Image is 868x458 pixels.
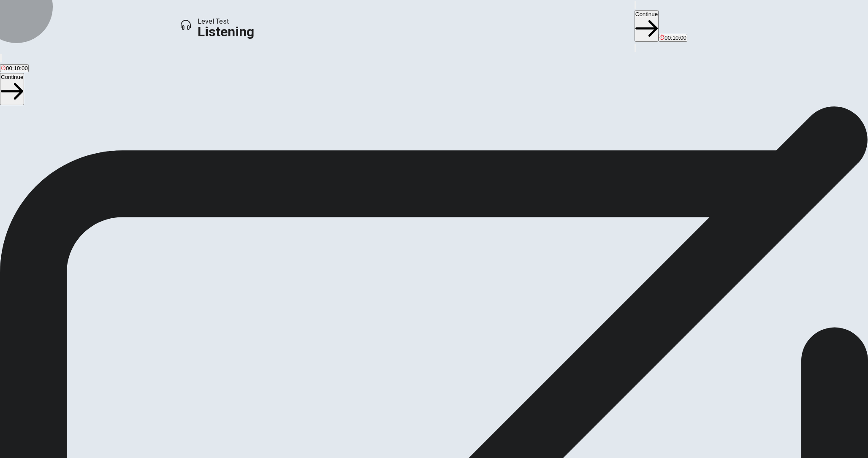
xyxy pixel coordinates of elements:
[198,27,254,37] h1: Listening
[659,34,687,42] button: 00:10:00
[635,10,659,42] button: Continue
[665,35,686,41] span: 00:10:00
[6,65,28,71] span: 00:10:00
[198,16,254,27] span: Level Test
